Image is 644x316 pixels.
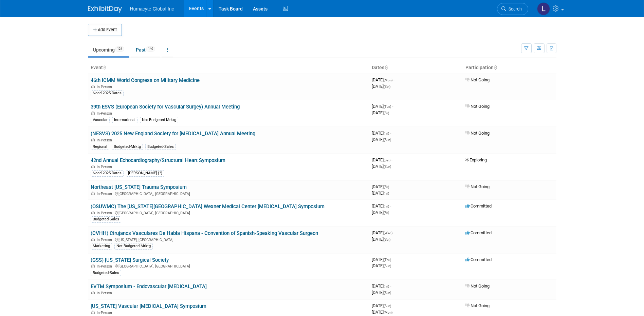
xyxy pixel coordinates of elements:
[372,310,392,315] span: [DATE]
[91,303,206,309] a: [US_STATE] Vascular [MEDICAL_DATA] Symposium
[131,43,160,56] a: Past140
[537,2,550,15] img: Linda Hamilton
[372,104,393,109] span: [DATE]
[91,138,95,141] img: In-Person Event
[97,192,114,196] span: In-Person
[506,6,522,12] span: Search
[465,157,487,162] span: Exploring
[372,203,391,209] span: [DATE]
[465,77,490,82] span: Not Going
[88,6,122,13] img: ExhibitDay
[384,291,391,295] span: (Sun)
[91,243,112,249] div: Marketing
[91,131,255,137] a: (NESVS) 2025 New England Society for [MEDICAL_DATA] Annual Meeting
[91,144,109,150] div: Regional
[88,43,129,56] a: Upcoming124
[97,165,114,169] span: In-Person
[384,304,391,308] span: (Sun)
[112,117,137,123] div: International
[91,211,95,214] img: In-Person Event
[384,165,391,169] span: (Sun)
[390,203,391,209] span: -
[114,243,153,249] div: Not Budgeted-Mrktg
[391,157,392,162] span: -
[91,90,124,96] div: Need 2025 Dates
[372,263,391,268] span: [DATE]
[465,131,490,136] span: Not Going
[369,62,463,74] th: Dates
[112,144,143,150] div: Budgeted-Mrktg
[91,216,121,222] div: Budgeted-Sales
[372,290,391,295] span: [DATE]
[393,77,394,82] span: -
[384,105,391,108] span: (Tue)
[97,138,114,142] span: In-Person
[384,85,390,88] span: (Sat)
[91,85,95,88] img: In-Person Event
[91,291,95,294] img: In-Person Event
[384,158,390,162] span: (Sat)
[384,284,389,288] span: (Fri)
[384,192,389,195] span: (Fri)
[91,230,318,236] a: (CVHH) Cirujanos Vasculares De Habla Hispana - Convention of Spanish-Speaking Vascular Surgeon
[372,257,393,262] span: [DATE]
[384,231,392,235] span: (Wed)
[146,46,155,52] span: 140
[91,237,366,242] div: [US_STATE], [GEOGRAPHIC_DATA]
[392,257,393,262] span: -
[91,264,95,268] img: In-Person Event
[91,157,225,163] a: 42nd Annual Echocardiography/Structural Heart Symposium
[384,264,391,268] span: (Sun)
[91,270,121,276] div: Budgeted-Sales
[91,104,240,110] a: 39th ESVS (European Society for Vascular Surgey) Annual Meeting
[372,131,391,136] span: [DATE]
[91,111,95,115] img: In-Person Event
[465,104,490,109] span: Not Going
[126,170,164,176] div: [PERSON_NAME] (?)
[465,203,492,209] span: Committed
[97,211,114,215] span: In-Person
[372,164,391,169] span: [DATE]
[372,283,391,289] span: [DATE]
[465,257,492,262] span: Committed
[115,46,124,52] span: 124
[384,138,391,142] span: (Sun)
[384,311,392,314] span: (Mon)
[497,3,528,15] a: Search
[91,165,95,168] img: In-Person Event
[372,210,389,215] span: [DATE]
[390,283,391,289] span: -
[91,210,366,215] div: [GEOGRAPHIC_DATA], [GEOGRAPHIC_DATA]
[91,184,187,190] a: Northeast [US_STATE] Trauma Symposium
[384,65,388,70] a: Sort by Start Date
[372,77,394,82] span: [DATE]
[384,211,389,215] span: (Fri)
[97,111,114,116] span: In-Person
[390,184,391,189] span: -
[91,192,95,195] img: In-Person Event
[384,204,389,208] span: (Fri)
[91,77,200,83] a: 46th ICMM World Congress on Military Medicine
[494,65,497,70] a: Sort by Participation Type
[130,6,174,12] span: Humacyte Global Inc
[390,131,391,136] span: -
[97,238,114,242] span: In-Person
[465,184,490,189] span: Not Going
[372,137,391,142] span: [DATE]
[384,185,389,189] span: (Fri)
[392,104,393,109] span: -
[97,264,114,269] span: In-Person
[97,291,114,295] span: In-Person
[91,203,325,210] a: (OSUWMC) The [US_STATE][GEOGRAPHIC_DATA] Wexner Medical Center [MEDICAL_DATA] Symposium
[372,110,389,115] span: [DATE]
[97,85,114,89] span: In-Person
[465,230,492,235] span: Committed
[103,65,106,70] a: Sort by Event Name
[372,237,390,242] span: [DATE]
[463,62,556,74] th: Participation
[91,117,110,123] div: Vascular
[372,191,389,196] span: [DATE]
[372,84,390,89] span: [DATE]
[384,111,389,115] span: (Fri)
[372,230,394,235] span: [DATE]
